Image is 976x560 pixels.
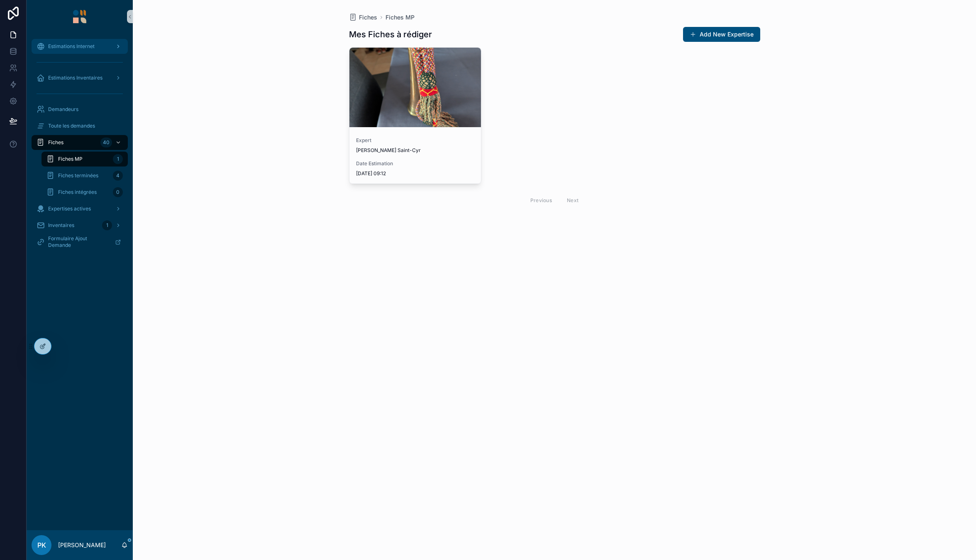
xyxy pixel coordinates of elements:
[349,47,482,184] a: Expert[PERSON_NAME] Saint-CyrDate Estimation[DATE] 09:12
[48,222,74,229] span: Inventaires
[48,123,95,129] span: Toute les demandes
[356,137,475,144] span: Expert
[356,170,475,177] span: [DATE] 09:12
[32,135,128,150] a: Fiches40
[349,29,432,40] h1: Mes Fiches à rédiger
[683,27,760,42] button: Add New Expertise
[73,10,86,23] img: App logo
[102,220,112,230] div: 1
[32,218,128,233] a: Inventaires1
[113,171,123,181] div: 4
[32,118,128,133] a: Toute les demandes
[41,185,128,200] a: Fiches intégrées0
[48,106,78,113] span: Demandeurs
[113,187,123,197] div: 0
[58,189,97,196] span: Fiches intégrées
[349,13,377,22] a: Fiches
[100,138,112,147] div: 40
[32,39,128,54] a: Estimations Internet
[386,13,415,22] a: Fiches MP
[349,48,481,127] div: PXL_20250821_173057216.jpg
[48,43,95,50] span: Estimations Internet
[359,13,377,22] span: Fiches
[58,172,98,179] span: Fiches terminées
[37,540,46,550] span: PK
[113,154,123,164] div: 1
[48,235,108,249] span: Formulaire Ajout Demande
[48,205,91,212] span: Expertises actives
[356,147,421,154] span: [PERSON_NAME] Saint-Cyr
[32,102,128,117] a: Demandeurs
[356,160,475,167] span: Date Estimation
[41,168,128,183] a: Fiches terminées4
[32,234,128,249] a: Formulaire Ajout Demande
[27,33,133,530] div: scrollable content
[48,139,63,146] span: Fiches
[58,156,83,162] span: Fiches MP
[58,541,106,549] p: [PERSON_NAME]
[32,201,128,216] a: Expertises actives
[48,75,102,81] span: Estimations Inventaires
[32,70,128,85] a: Estimations Inventaires
[41,152,128,167] a: Fiches MP1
